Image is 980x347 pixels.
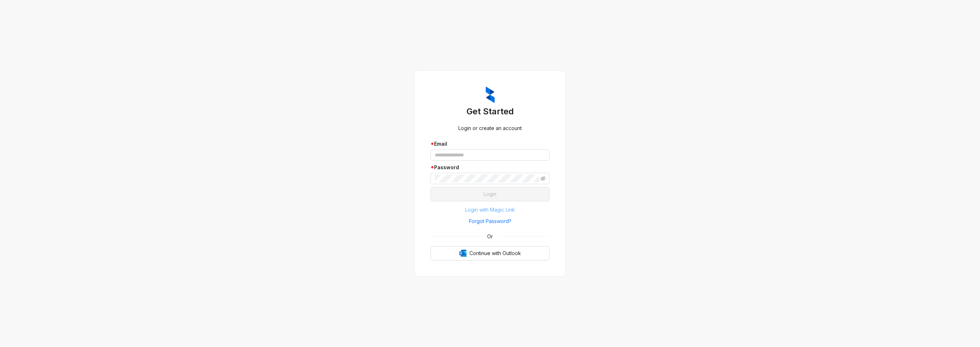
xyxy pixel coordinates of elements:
span: Login with Magic Link [465,206,515,214]
img: ZumaIcon [486,87,495,103]
h3: Get Started [431,106,549,117]
span: Forgot Password? [469,217,511,225]
img: Outlook [459,250,466,257]
div: Password [431,164,549,171]
button: Login with Magic Link [431,204,549,216]
button: OutlookContinue with Outlook [431,246,549,260]
div: Email [431,140,549,148]
span: Or [482,233,498,240]
span: Continue with Outlook [469,249,521,257]
span: eye-invisible [541,176,546,181]
button: Login [431,187,549,201]
div: Login or create an account [431,124,549,132]
button: Forgot Password? [431,216,549,227]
